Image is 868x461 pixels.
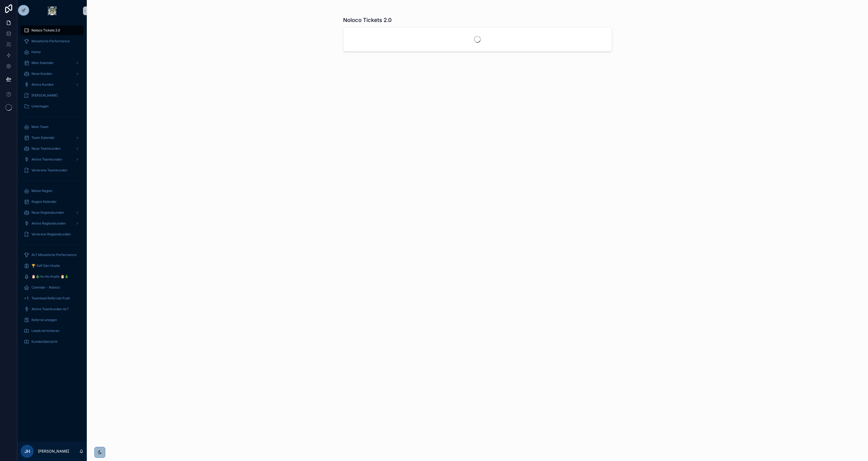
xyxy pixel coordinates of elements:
a: Home [21,47,84,57]
span: JH [24,448,30,454]
span: Leads terminieren [31,329,59,333]
span: Verlorene Teamkunden [31,168,67,172]
a: ALT Monatliche Performance [21,250,84,260]
span: Neue Regionskunden [31,210,64,215]
a: Aktive Kunden [21,80,84,89]
a: Mein Kalender [21,58,84,68]
a: Region Kalender [21,197,84,207]
span: Neue Teamkunden [31,146,60,151]
a: 🏆 Self Gen Hustle [21,261,84,271]
span: Calendar - Noloco [31,285,60,290]
a: Aktive Teamkunden [21,155,84,164]
a: Meine Region [21,186,84,196]
span: Noloco Tickets 2.0 [31,28,60,33]
div: scrollable content [17,22,87,354]
span: Aktive Teamkunden [31,157,62,162]
span: Unterlagen [31,104,49,108]
span: Monatliche Performance [31,39,70,43]
a: Aktive Regionskunden [21,219,84,228]
span: ALT Monatliche Performance [31,253,76,257]
span: Verlorene Regionskunden [31,232,71,236]
span: Mein Team [31,125,49,129]
a: Aktive Teamkunden ALT [21,304,84,314]
a: Neue Teamkunden [21,144,84,153]
span: Mein Kalender [31,61,54,65]
span: Region Kalender [31,200,57,204]
a: Verlorene Teamkunden [21,165,84,175]
span: Referral anlegen [31,318,57,322]
span: Neue Kunden [31,72,52,76]
span: 🏆 Self Gen Hustle [31,264,60,268]
a: Referral anlegen [21,315,84,325]
span: Team Kalender [31,136,55,140]
span: Aktive Regionskunden [31,221,66,226]
h1: Noloco Tickets 2.0 [343,16,392,24]
p: [PERSON_NAME] [38,449,69,454]
a: Monatliche Performance [21,36,84,46]
a: Neue Kunden [21,69,84,79]
span: Aktive Kunden [31,82,54,87]
a: Leads terminieren [21,326,84,336]
a: Teamlead Referrals Push [21,293,84,303]
img: App logo [48,7,56,15]
a: Team Kalender [21,133,84,143]
a: [PERSON_NAME] [21,91,84,100]
span: Teamlead Referrals Push [31,296,70,300]
a: 🎅🎄Ho Ho Hustle 🎅🎄 [21,272,84,281]
a: Neue Regionskunden [21,208,84,217]
span: Home [31,50,41,54]
span: Kundenübersicht [31,340,58,344]
a: Mein Team [21,122,84,132]
a: Kundenübersicht [21,337,84,347]
a: Noloco Tickets 2.0 [21,25,84,35]
span: Aktive Teamkunden ALT [31,307,69,311]
span: 🎅🎄Ho Ho Hustle 🎅🎄 [31,274,69,279]
a: Calendar - Noloco [21,283,84,292]
span: Meine Region [31,189,52,193]
span: [PERSON_NAME] [31,93,58,98]
a: Verlorene Regionskunden [21,229,84,239]
a: Unterlagen [21,101,84,111]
